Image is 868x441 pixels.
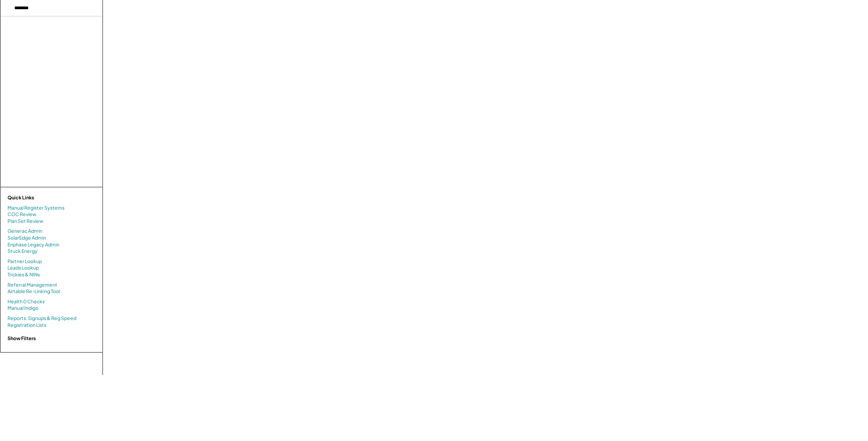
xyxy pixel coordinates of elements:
[8,282,57,288] a: Referral Management
[8,211,36,218] a: COC Review
[8,204,64,211] a: Manual Register Systems
[8,315,76,322] a: Reports: Signups & Reg Speed
[8,264,39,271] a: Leads Lookup
[8,288,60,295] a: Airtable Re-Linking Tool
[8,322,46,329] a: Registration Lists
[8,305,39,311] a: Manual Indigo
[8,241,59,248] a: Enphase Legacy Admin
[8,335,36,341] strong: Show Filters
[8,258,42,265] a: Partner Lookup
[8,228,42,234] a: Generac Admin
[8,271,40,278] a: Trickies & NINs
[8,234,46,241] a: SolarEdge Admin
[8,194,76,201] div: Quick Links
[8,218,43,225] a: Plan Set Review
[8,298,45,305] a: Health 0 Checks
[8,248,38,255] a: Stuck Energy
